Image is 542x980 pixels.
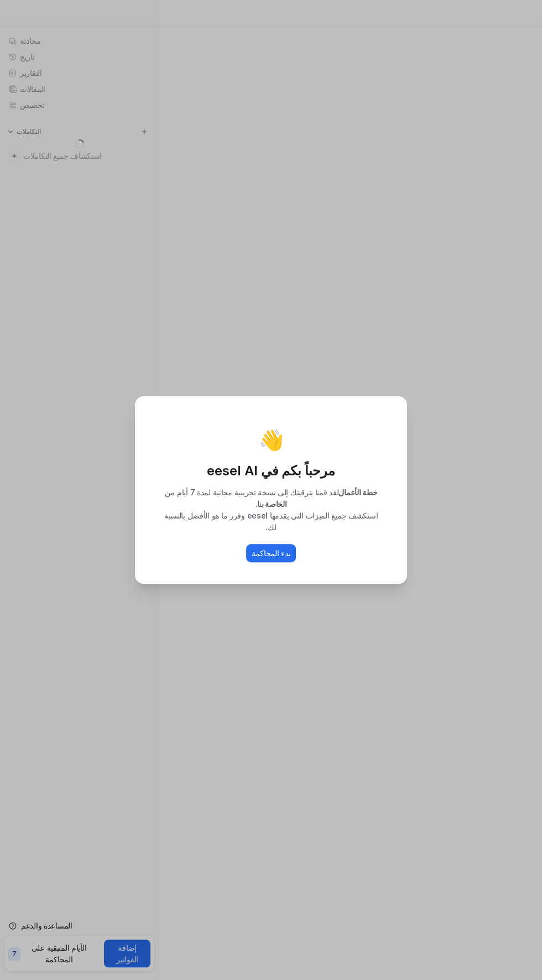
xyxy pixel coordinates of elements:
button: بدء المحاكمة [246,544,296,562]
font: مرحباً بكم في eesel AI [207,463,335,479]
font: لقد قمنا بترقيتك إلى نسخة تجريبية مجانية لمدة 7 أيام من [165,488,339,497]
font: 👋 [259,428,284,452]
font: بدء المحاكمة [252,548,291,558]
font: استكشف جميع الميزات التي يقدمها eesel وقرر ما هو الأفضل بالنسبة لك. [164,511,378,532]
